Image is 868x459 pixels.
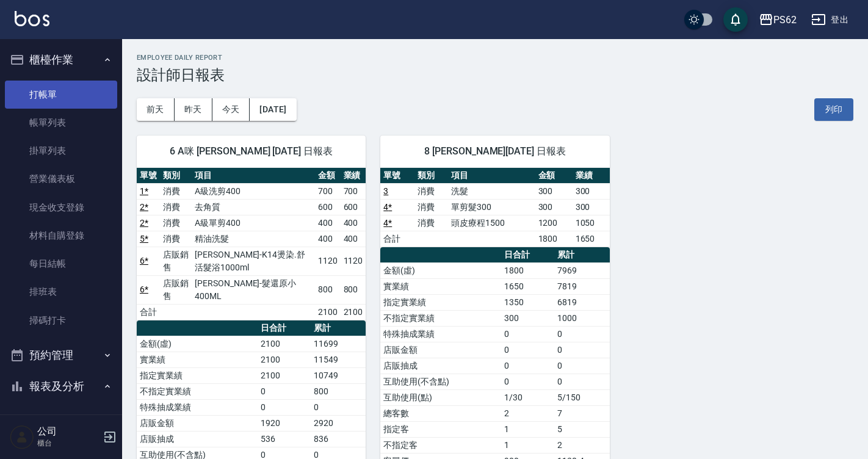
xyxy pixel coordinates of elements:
[380,278,501,294] td: 實業績
[315,168,341,184] th: 金額
[160,199,192,215] td: 消費
[535,168,573,184] th: 金額
[501,262,554,278] td: 1800
[554,247,609,263] th: 累計
[311,336,366,352] td: 11699
[554,342,609,358] td: 0
[501,310,554,326] td: 300
[554,358,609,374] td: 0
[315,304,341,320] td: 2100
[160,231,192,247] td: 消費
[380,326,501,342] td: 特殊抽成業績
[414,215,448,231] td: 消費
[37,438,99,449] p: 櫃台
[137,168,160,184] th: 單號
[341,199,366,215] td: 600
[380,405,501,421] td: 總客數
[5,109,117,137] a: 帳單列表
[315,275,341,304] td: 800
[380,374,501,389] td: 互助使用(不含點)
[137,336,258,352] td: 金額(虛)
[341,304,366,320] td: 2100
[137,98,175,121] button: 前天
[311,399,366,415] td: 0
[5,306,117,334] a: 掃碼打卡
[414,183,448,199] td: 消費
[448,199,535,215] td: 單剪髮300
[380,168,414,184] th: 單號
[10,425,34,449] img: Person
[573,168,610,184] th: 業績
[573,215,610,231] td: 1050
[192,247,315,275] td: [PERSON_NAME]-K14燙染.舒活髮浴1000ml
[554,310,609,326] td: 1000
[773,12,797,27] div: PS62
[535,183,573,199] td: 300
[258,399,311,415] td: 0
[137,54,853,62] h2: Employee Daily Report
[311,415,366,431] td: 2920
[15,11,49,26] img: Logo
[501,294,554,310] td: 1350
[160,215,192,231] td: 消費
[341,168,366,184] th: 業績
[554,278,609,294] td: 7819
[501,421,554,437] td: 1
[137,367,258,383] td: 指定實業績
[160,275,192,304] td: 店販銷售
[341,231,366,247] td: 400
[806,9,853,31] button: 登出
[380,231,414,247] td: 合計
[554,262,609,278] td: 7969
[448,183,535,199] td: 洗髮
[37,425,99,438] h5: 公司
[380,389,501,405] td: 互助使用(點)
[5,137,117,165] a: 掛單列表
[192,183,315,199] td: A級洗剪400
[554,389,609,405] td: 5/150
[311,320,366,336] th: 累計
[554,405,609,421] td: 7
[573,199,610,215] td: 300
[341,183,366,199] td: 700
[192,168,315,184] th: 項目
[151,145,351,157] span: 6 A咪 [PERSON_NAME] [DATE] 日報表
[380,342,501,358] td: 店販金額
[160,247,192,275] td: 店販銷售
[5,339,117,371] button: 預約管理
[5,81,117,109] a: 打帳單
[192,231,315,247] td: 精油洗髮
[554,294,609,310] td: 6819
[5,407,117,435] a: 報表目錄
[501,342,554,358] td: 0
[137,383,258,399] td: 不指定實業績
[258,336,311,352] td: 2100
[395,145,595,157] span: 8 [PERSON_NAME][DATE] 日報表
[5,44,117,76] button: 櫃檯作業
[258,320,311,336] th: 日合計
[380,262,501,278] td: 金額(虛)
[414,199,448,215] td: 消費
[137,431,258,447] td: 店販抽成
[573,231,610,247] td: 1650
[814,98,853,121] button: 列印
[5,222,117,250] a: 材料自購登錄
[5,278,117,306] a: 排班表
[137,399,258,415] td: 特殊抽成業績
[448,168,535,184] th: 項目
[723,7,748,32] button: save
[258,431,311,447] td: 536
[573,183,610,199] td: 300
[501,389,554,405] td: 1/30
[535,231,573,247] td: 1800
[754,7,801,32] button: PS62
[311,431,366,447] td: 836
[341,215,366,231] td: 400
[258,367,311,383] td: 2100
[554,437,609,453] td: 2
[315,231,341,247] td: 400
[137,168,366,320] table: a dense table
[192,199,315,215] td: 去角質
[554,374,609,389] td: 0
[380,168,609,247] table: a dense table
